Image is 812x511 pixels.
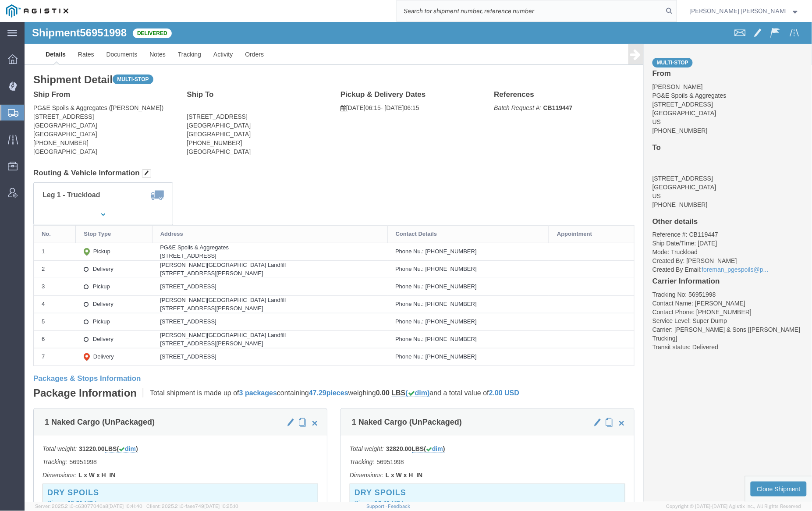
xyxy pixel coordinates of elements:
input: Search for shipment number, reference number [397,0,663,21]
span: Client: 2025.21.0-faee749 [146,504,238,509]
span: Server: 2025.21.0-c63077040a8 [35,504,142,509]
span: Kayte Bray Dogali [690,6,786,16]
img: logo [6,4,68,18]
span: [DATE] 10:25:10 [204,504,238,509]
button: [PERSON_NAME] [PERSON_NAME] [689,6,800,16]
span: Copyright © [DATE]-[DATE] Agistix Inc., All Rights Reserved [667,503,801,510]
span: [DATE] 10:41:40 [108,504,142,509]
a: Support [366,504,388,509]
iframe: FS Legacy Container [25,22,812,502]
a: Feedback [388,504,411,509]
